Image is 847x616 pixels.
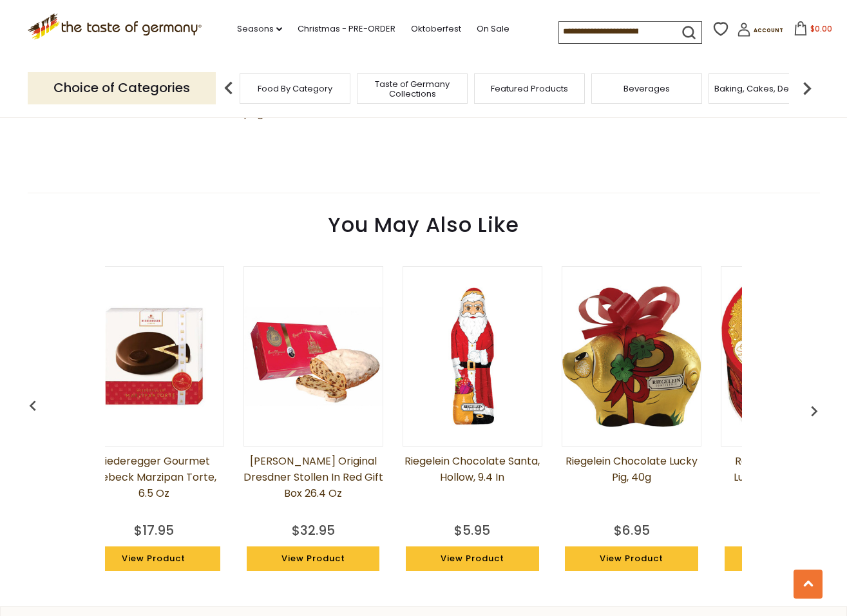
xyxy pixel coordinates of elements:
a: View Product [565,546,698,571]
a: View Product [88,546,220,571]
img: Emil Reimann Original Dresdner Stollen in Red Gift Box 26.4 oz [244,287,383,426]
a: Baking, Cakes, Desserts [714,84,814,93]
a: Taste of Germany Collections [361,79,464,99]
img: previous arrow [216,75,242,101]
p: Choice of Categories [28,72,216,104]
div: $17.95 [134,521,174,540]
a: Christmas - PRE-ORDER [298,22,395,36]
div: $5.95 [454,521,490,540]
a: View Product [406,546,538,571]
a: [PERSON_NAME] Original Dresdner Stollen in Red Gift Box 26.4 oz [243,453,383,517]
a: Account [737,23,783,41]
a: Seasons [237,22,282,36]
a: Riegelein Chocolate Santa, Hollow, 9.4 in [403,453,542,517]
img: next arrow [794,75,820,101]
span: Account [754,27,783,34]
span: $0.00 [810,23,832,34]
img: Niederegger Gourmet Luebeck Marzipan Torte, 6.5 oz [84,287,223,426]
a: On Sale [477,22,509,36]
div: $6.95 [614,521,650,540]
a: View Product [247,546,379,571]
img: previous arrow [804,401,824,421]
img: previous arrow [23,396,43,416]
div: $32.95 [292,521,335,540]
a: Niederegger Gourmet Luebeck Marzipan Torte, 6.5 oz [84,453,224,517]
a: Beverages [623,84,670,93]
a: Food By Category [258,84,332,93]
button: $0.00 [786,21,841,41]
a: Riegelein Chocolate Lucky Pig, 40g [562,453,701,517]
a: Featured Products [491,84,568,93]
div: You May Also Like [25,193,821,250]
a: Oktoberfest [411,22,461,36]
img: Riegelein Chocolate Lucky Pig, 40g [562,286,701,427]
img: Riegelein Chocolate Santa, Hollow, 9.4 in [403,287,542,426]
